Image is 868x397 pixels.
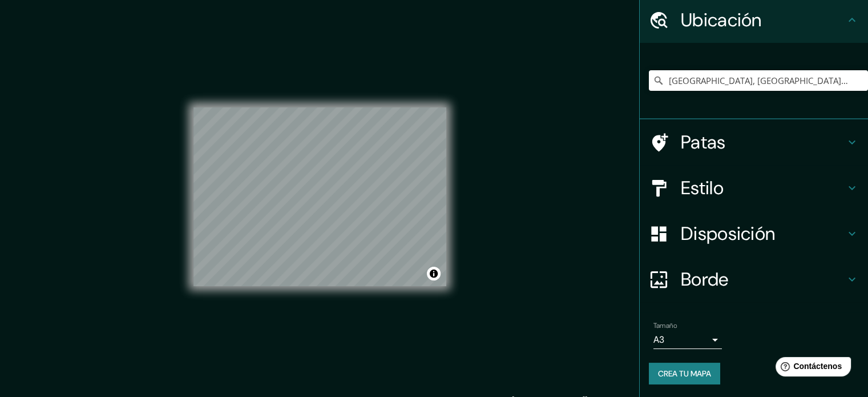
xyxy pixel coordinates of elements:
[640,165,868,211] div: Estilo
[681,222,775,246] font: Disposición
[653,334,664,346] font: A3
[681,176,724,200] font: Estilo
[640,119,868,165] div: Patas
[653,321,677,330] font: Tamaño
[653,331,722,349] div: A3
[681,130,726,154] font: Patas
[681,8,762,32] font: Ubicación
[649,363,720,384] button: Crea tu mapa
[681,267,729,291] font: Borde
[640,211,868,256] div: Disposición
[193,107,446,286] canvas: Mapa
[649,70,868,91] input: Elige tu ciudad o zona
[427,267,441,280] button: Activar o desactivar atribución
[766,352,855,384] iframe: Lanzador de widgets de ayuda
[640,256,868,302] div: Borde
[658,368,711,379] font: Crea tu mapa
